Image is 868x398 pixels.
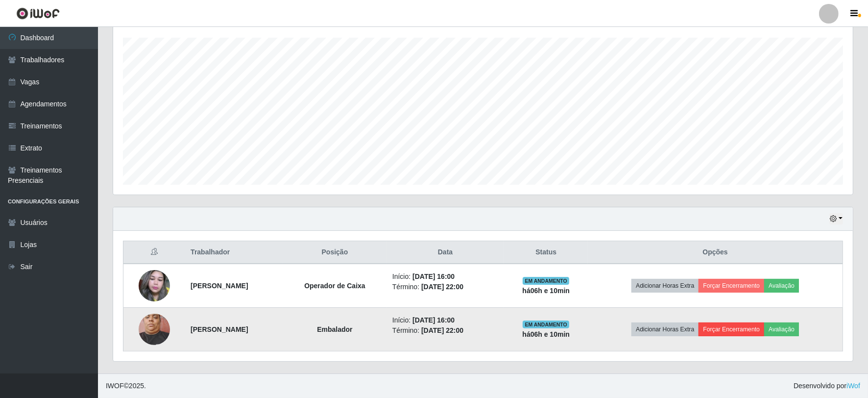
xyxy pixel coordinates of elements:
[191,325,248,333] strong: [PERSON_NAME]
[283,241,386,264] th: Posição
[794,381,860,391] span: Desenvolvido por
[846,382,860,390] a: iWof
[317,325,352,333] strong: Embalador
[386,241,504,264] th: Data
[522,330,570,338] strong: há 06 h e 10 min
[699,279,764,293] button: Forçar Encerramento
[523,277,569,285] span: EM ANDAMENTO
[504,241,588,264] th: Status
[139,308,170,350] img: 1725884204403.jpeg
[185,241,283,264] th: Trabalhador
[631,323,699,336] button: Adicionar Horas Extra
[392,272,498,282] li: Início:
[392,315,498,325] li: Início:
[412,316,455,324] time: [DATE] 16:00
[16,7,60,20] img: CoreUI Logo
[106,382,124,390] span: IWOF
[139,265,170,307] img: 1634907805222.jpeg
[764,323,799,336] button: Avaliação
[421,283,463,291] time: [DATE] 22:00
[106,381,146,391] span: © 2025 .
[392,282,498,292] li: Término:
[523,321,569,328] span: EM ANDAMENTO
[522,287,570,295] strong: há 06 h e 10 min
[699,323,764,336] button: Forçar Encerramento
[588,241,843,264] th: Opções
[631,279,699,293] button: Adicionar Horas Extra
[421,326,463,334] time: [DATE] 22:00
[412,273,455,280] time: [DATE] 16:00
[392,325,498,336] li: Término:
[764,279,799,293] button: Avaliação
[304,282,365,290] strong: Operador de Caixa
[191,282,248,290] strong: [PERSON_NAME]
